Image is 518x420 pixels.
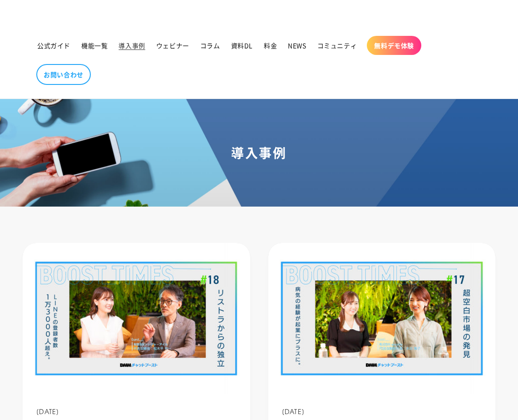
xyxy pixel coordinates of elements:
[151,36,195,55] a: ウェビナー
[200,41,220,49] span: コラム
[156,41,189,49] span: ウェビナー
[81,41,108,49] span: 機能一覧
[282,407,305,416] span: [DATE]
[317,41,357,49] span: コミュニティ
[288,41,306,49] span: NEWS
[11,144,507,161] h1: 導入事例
[36,407,59,416] span: [DATE]
[23,243,250,394] img: 自らをリストラし独立の道へ！LINE登録者数約13,000人！？｜BOOST TIMES!#18
[367,36,421,55] a: 無料デモ体験
[32,36,76,55] a: 公式ガイド
[374,41,414,49] span: 無料デモ体験
[231,41,253,49] span: 資料DL
[264,41,277,49] span: 料金
[282,36,311,55] a: NEWS
[268,243,496,394] img: リンパ浮腫の発症から起業を決意。超空白市場を発見｜BOOST TIMES!#17
[312,36,363,55] a: コミュニティ
[226,36,258,55] a: 資料DL
[36,64,91,85] a: お問い合わせ
[37,41,70,49] span: 公式ガイド
[76,36,113,55] a: 機能一覧
[258,36,282,55] a: 料金
[113,36,150,55] a: 導入事例
[44,70,84,79] span: お問い合わせ
[118,41,145,49] span: 導入事例
[195,36,226,55] a: コラム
